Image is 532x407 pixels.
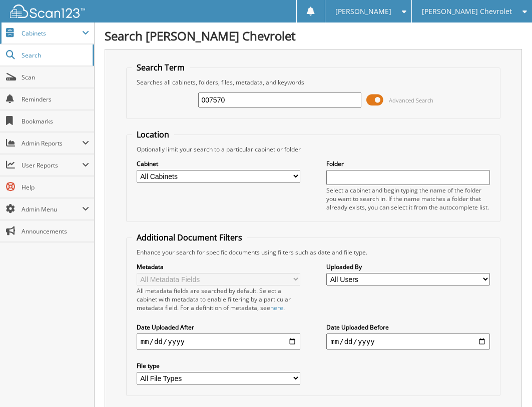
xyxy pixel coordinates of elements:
legend: Search Term [132,62,190,73]
span: Announcements [22,227,89,235]
label: Uploaded By [326,262,490,271]
span: Admin Reports [22,139,82,147]
div: Optionally limit your search to a particular cabinet or folder [132,145,495,153]
span: Scan [22,73,89,81]
h1: Search [PERSON_NAME] Chevrolet [105,27,522,44]
span: [PERSON_NAME] [335,8,391,14]
span: Advanced Search [389,96,433,104]
input: end [326,333,490,349]
label: Date Uploaded After [137,323,300,331]
label: Folder [326,159,490,168]
span: Bookmarks [22,117,89,125]
span: User Reports [22,161,82,169]
div: Select a cabinet and begin typing the name of the folder you want to search in. If the name match... [326,186,490,211]
label: Date Uploaded Before [326,323,490,331]
a: here [270,303,283,312]
span: Help [22,183,89,191]
label: Metadata [137,262,300,271]
span: Admin Menu [22,205,82,213]
div: All metadata fields are searched by default. Select a cabinet with metadata to enable filtering b... [137,286,300,312]
label: Cabinet [137,159,300,168]
legend: Additional Document Filters [132,232,247,243]
iframe: Chat Widget [482,359,532,407]
span: Search [22,51,88,59]
span: Cabinets [22,29,82,37]
span: Reminders [22,95,89,103]
label: File type [137,361,300,370]
span: [PERSON_NAME] Chevrolet [422,8,512,14]
input: start [137,333,300,349]
img: scan123-logo-white.svg [10,4,85,18]
legend: Location [132,129,174,140]
div: Searches all cabinets, folders, files, metadata, and keywords [132,78,495,86]
div: Enhance your search for specific documents using filters such as date and file type. [132,248,495,256]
